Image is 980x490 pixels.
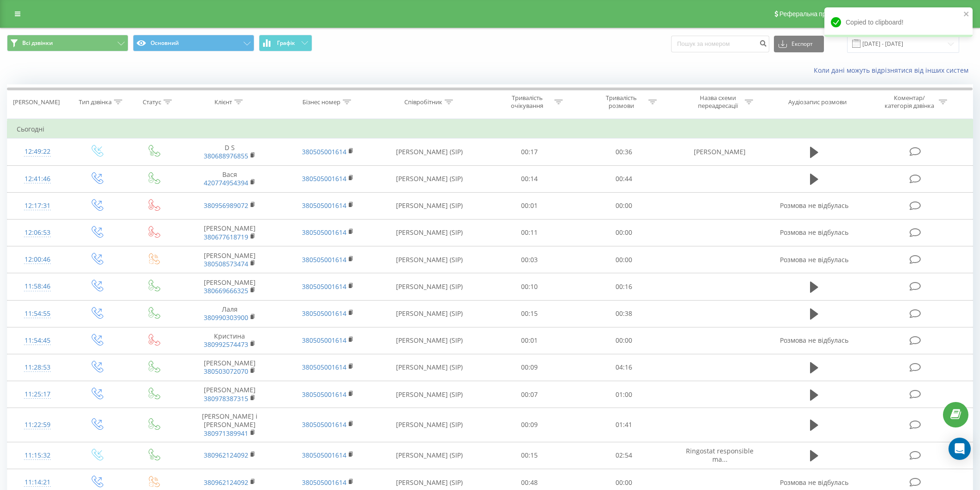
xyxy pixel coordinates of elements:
a: 380505001614 [302,255,346,264]
div: 12:00:46 [17,251,58,269]
td: [PERSON_NAME] (SIP) [377,300,482,327]
div: Бізнес номер [302,98,340,106]
div: Клієнт [214,98,232,106]
td: 00:10 [482,273,577,300]
div: Тривалість очікування [503,94,552,110]
td: [PERSON_NAME] (SIP) [377,327,482,354]
span: Розмова не відбулась [780,201,848,210]
td: [PERSON_NAME] (SIP) [377,442,482,469]
div: 11:58:46 [17,277,58,295]
a: 380677618719 [204,232,248,241]
td: [PERSON_NAME] [181,219,279,246]
td: 00:15 [482,442,577,469]
td: [PERSON_NAME] (SIP) [377,273,482,300]
div: 12:41:46 [17,170,58,188]
td: 00:36 [577,138,671,165]
td: [PERSON_NAME] (SIP) [377,138,482,165]
td: [PERSON_NAME] [181,354,279,381]
td: [PERSON_NAME] [671,138,769,165]
a: 380505001614 [302,390,346,399]
td: 01:00 [577,381,671,408]
input: Пошук за номером [671,36,769,52]
a: 380505001614 [302,363,346,371]
td: [PERSON_NAME] і [PERSON_NAME] [181,408,279,442]
td: Лаля [181,300,279,327]
td: 00:17 [482,138,577,165]
a: 380505001614 [302,451,346,459]
div: Тривалість розмови [597,94,646,110]
a: 380505001614 [302,420,346,429]
a: 380971389941 [204,429,248,438]
td: 00:09 [482,408,577,442]
div: 11:54:55 [17,305,58,323]
a: 380688976855 [204,151,248,160]
span: Всі дзвінки [22,39,53,47]
div: 12:49:22 [17,143,58,161]
td: [PERSON_NAME] [181,246,279,273]
td: 01:41 [577,408,671,442]
span: Розмова не відбулась [780,228,848,237]
td: 00:07 [482,381,577,408]
td: [PERSON_NAME] (SIP) [377,408,482,442]
div: Співробітник [404,98,442,106]
td: [PERSON_NAME] [181,381,279,408]
td: 00:03 [482,246,577,273]
td: 00:00 [577,219,671,246]
td: [PERSON_NAME] (SIP) [377,219,482,246]
a: 380962124092 [204,478,248,487]
a: 380962124092 [204,451,248,459]
button: Всі дзвінки [7,35,128,51]
td: [PERSON_NAME] [181,273,279,300]
div: Статус [143,98,161,106]
a: 420774954394 [204,178,248,187]
td: [PERSON_NAME] (SIP) [377,381,482,408]
button: Експорт [774,36,824,52]
a: 380505001614 [302,174,346,183]
td: [PERSON_NAME] (SIP) [377,246,482,273]
a: 380992574473 [204,340,248,349]
a: 380669666325 [204,286,248,295]
a: 380503072070 [204,367,248,376]
a: 380505001614 [302,309,346,318]
a: 380956989072 [204,201,248,210]
div: 11:28:53 [17,358,58,377]
td: 00:11 [482,219,577,246]
td: 02:54 [577,442,671,469]
button: Графік [259,35,312,51]
td: Кристина [181,327,279,354]
a: 380505001614 [302,282,346,291]
td: 00:14 [482,165,577,192]
td: 00:38 [577,300,671,327]
a: 380978387315 [204,394,248,403]
span: Розмова не відбулась [780,336,848,345]
div: 12:06:53 [17,224,58,242]
a: 380505001614 [302,228,346,237]
div: Назва схеми переадресації [693,94,742,110]
span: Розмова не відбулась [780,478,848,487]
a: 380505001614 [302,201,346,210]
button: close [963,10,970,19]
div: Open Intercom Messenger [949,438,971,460]
td: 00:01 [482,327,577,354]
a: 380505001614 [302,478,346,487]
td: 00:44 [577,165,671,192]
div: 11:15:32 [17,446,58,465]
a: 380508573474 [204,259,248,268]
td: [PERSON_NAME] (SIP) [377,165,482,192]
td: D S [181,138,279,165]
td: 00:00 [577,192,671,219]
td: 00:15 [482,300,577,327]
td: Вася [181,165,279,192]
div: Copied to clipboard! [824,7,973,37]
span: Графік [277,40,295,46]
td: 04:16 [577,354,671,381]
div: Тип дзвінка [79,98,112,106]
td: 00:09 [482,354,577,381]
td: [PERSON_NAME] (SIP) [377,354,482,381]
div: Коментар/категорія дзвінка [882,94,936,110]
div: 11:25:17 [17,385,58,403]
div: Аудіозапис розмови [788,98,847,106]
div: 11:54:45 [17,332,58,350]
div: 12:17:31 [17,197,58,215]
td: Сьогодні [7,120,973,138]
